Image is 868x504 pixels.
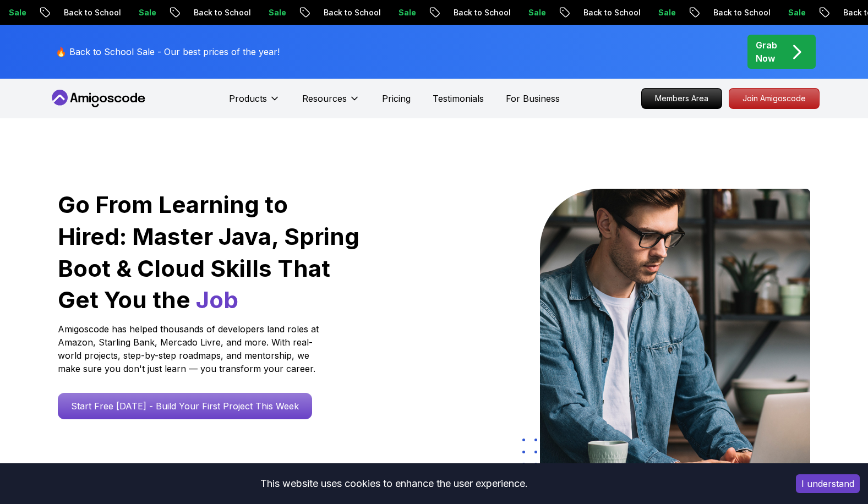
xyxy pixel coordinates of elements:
p: Resources [302,92,347,105]
p: Products [229,92,267,105]
span: Job [196,286,238,314]
p: Members Area [642,89,722,108]
p: Back to School [178,7,253,18]
p: 🔥 Back to School Sale - Our best prices of the year! [56,45,280,58]
a: Start Free [DATE] - Build Your First Project This Week [58,393,312,419]
p: Sale [383,7,418,18]
p: Sale [512,7,548,18]
a: Join Amigoscode [729,88,820,109]
p: Sale [642,7,678,18]
button: Products [229,92,280,114]
p: Back to School [567,7,642,18]
div: This website uses cookies to enhance the user experience. [8,472,779,496]
p: Join Amigoscode [729,89,819,108]
a: Members Area [641,88,722,109]
a: Pricing [382,92,411,105]
a: For Business [506,92,560,105]
p: Sale [253,7,288,18]
a: Testimonials [433,92,484,105]
button: Accept cookies [796,474,860,493]
p: Back to School [697,7,772,18]
p: Sale [772,7,807,18]
p: Grab Now [756,39,777,65]
img: hero [540,189,810,472]
button: Resources [302,92,360,114]
p: Back to School [308,7,383,18]
h1: Go From Learning to Hired: Master Java, Spring Boot & Cloud Skills That Get You the [58,189,361,316]
p: Amigoscode has helped thousands of developers land roles at Amazon, Starling Bank, Mercado Livre,... [58,322,322,375]
p: Back to School [48,7,123,18]
p: Sale [123,7,158,18]
p: Back to School [438,7,512,18]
